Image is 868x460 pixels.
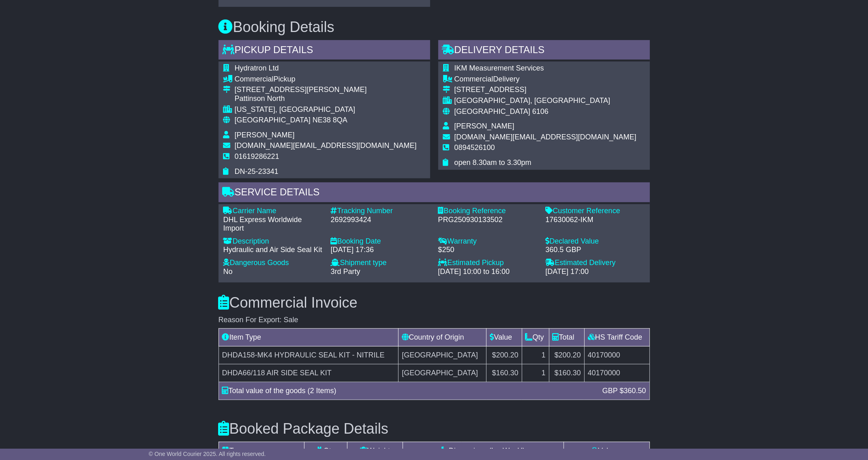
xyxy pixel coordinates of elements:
div: PRG250930133502 [438,216,538,225]
h3: Booking Details [219,19,650,35]
td: DHDA158-MK4 HYDRAULIC SEAL KIT - NITRILE [219,347,399,364]
div: Carrier Name [223,207,323,216]
span: No [223,267,233,276]
span: [GEOGRAPHIC_DATA] [235,116,311,124]
td: [GEOGRAPHIC_DATA] [399,364,487,382]
div: [DATE] 17:00 [546,267,645,276]
span: [GEOGRAPHIC_DATA] [454,107,530,116]
div: [DATE] 10:00 to 16:00 [438,267,538,276]
div: Customer Reference [546,207,645,216]
div: Shipment type [331,259,430,267]
span: [DOMAIN_NAME][EMAIL_ADDRESS][DOMAIN_NAME] [454,133,637,141]
div: Total value of the goods (2 Items) [218,385,598,396]
td: 1 [522,347,549,364]
div: Reason For Export: Sale [219,316,650,325]
span: NE38 8QA [313,116,347,124]
span: [PERSON_NAME] [454,122,514,130]
span: open 8.30am to 3.30pm [454,158,532,167]
span: Hydratron Ltd [235,64,279,72]
div: Booking Date [331,237,430,246]
td: $160.30 [549,364,584,382]
div: [STREET_ADDRESS] [454,86,637,94]
div: Description [223,237,323,246]
td: $200.20 [487,347,522,364]
td: HS Tariff Code [584,329,649,347]
td: [GEOGRAPHIC_DATA] [399,347,487,364]
td: 40170000 [584,347,649,364]
td: Item Type [219,329,399,347]
td: DHDA66/118 AIR SIDE SEAL KIT [219,364,399,382]
div: Delivery Details [438,40,650,62]
div: Booking Reference [438,207,538,216]
div: GBP $360.50 [598,385,650,396]
div: 360.5 GBP [546,246,645,255]
td: $200.20 [549,347,584,364]
div: Warranty [438,237,538,246]
span: Commercial [235,75,274,83]
div: Pattinson North [235,94,417,103]
div: Pickup Details [219,40,430,62]
div: Estimated Delivery [546,259,645,267]
div: Hydraulic and Air Side Seal Kit [223,246,323,255]
td: Country of Origin [399,329,487,347]
td: Dimensions (L x W x H) [403,442,564,460]
span: 01619286221 [235,152,279,160]
div: DHL Express Worldwide Import [223,216,323,233]
td: $160.30 [487,364,522,382]
div: Service Details [219,182,650,204]
div: [US_STATE], [GEOGRAPHIC_DATA] [235,105,417,114]
span: 3rd Party [331,267,360,276]
div: Dangerous Goods [223,259,323,267]
div: $250 [438,246,538,255]
td: Value [487,329,522,347]
td: Qty [522,329,549,347]
span: © One World Courier 2025. All rights reserved. [149,451,266,457]
div: Estimated Pickup [438,259,538,267]
td: 40170000 [584,364,649,382]
div: Pickup [235,75,417,84]
div: Delivery [454,75,637,84]
div: Tracking Number [331,207,430,216]
td: 1 [522,364,549,382]
div: [STREET_ADDRESS][PERSON_NAME] [235,86,417,94]
div: 2692993424 [331,216,430,225]
span: DN-25-23341 [235,167,279,175]
h3: Commercial Invoice [219,295,650,311]
td: Type [219,442,304,460]
span: [PERSON_NAME] [235,131,295,139]
span: 0894526100 [454,143,495,152]
div: Declared Value [546,237,645,246]
div: [DATE] 17:36 [331,246,430,255]
td: Weight [347,442,403,460]
td: Qty. [304,442,347,460]
h3: Booked Package Details [219,421,650,437]
td: Volume [564,442,649,460]
td: Total [549,329,584,347]
span: IKM Measurement Services [454,64,544,72]
span: Commercial [454,75,493,83]
span: 6106 [532,107,549,116]
div: [GEOGRAPHIC_DATA], [GEOGRAPHIC_DATA] [454,96,637,105]
span: [DOMAIN_NAME][EMAIL_ADDRESS][DOMAIN_NAME] [235,141,417,150]
div: 17630062-IKM [546,216,645,225]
